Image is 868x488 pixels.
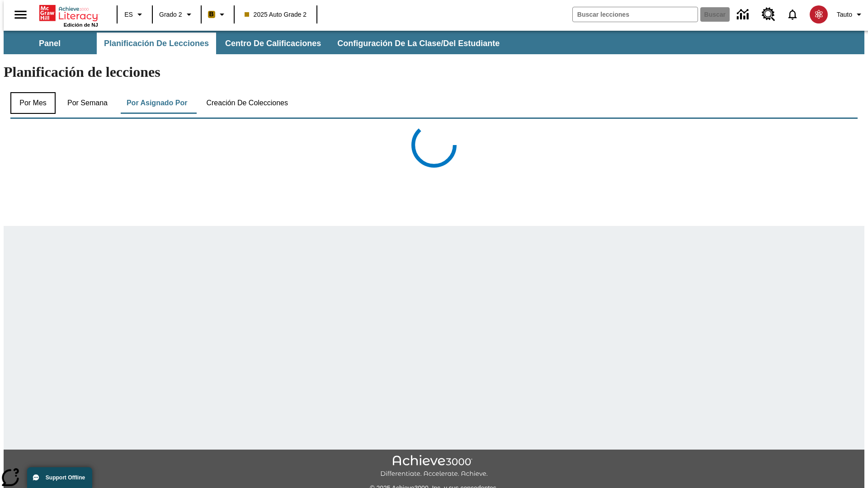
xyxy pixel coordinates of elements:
[756,2,781,27] a: Centro de recursos, Se abrirá en una pestaña nueva.
[4,33,508,54] div: Subbarra de navegación
[573,7,698,22] input: Buscar campo
[330,33,507,54] button: Configuración de la clase/del estudiante
[4,31,864,54] div: Subbarra de navegación
[159,10,182,19] span: Grado 2
[10,92,56,114] button: Por mes
[39,38,61,49] span: Panel
[804,3,833,26] button: Escoja un nuevo avatar
[156,6,198,23] button: Grado: Grado 2, Elige un grado
[781,3,804,26] a: Notificaciones
[39,3,98,28] div: Portada
[120,6,149,23] button: Lenguaje: ES, Selecciona un idioma
[4,64,864,80] h1: Planificación de lecciones
[119,92,195,114] button: Por asignado por
[731,2,756,27] a: Centro de información
[27,467,92,488] button: Support Offline
[39,4,98,22] a: Portada
[209,9,214,20] span: B
[104,38,209,49] span: Planificación de lecciones
[97,33,216,54] button: Planificación de lecciones
[833,6,868,23] button: Perfil/Configuración
[225,38,321,49] span: Centro de calificaciones
[810,5,828,23] img: avatar image
[7,1,34,28] button: Abrir el menú lateral
[64,22,98,28] span: Edición de NJ
[337,38,500,49] span: Configuración de la clase/del estudiante
[204,6,231,23] button: Boost El color de la clase es anaranjado claro. Cambiar el color de la clase.
[218,33,328,54] button: Centro de calificaciones
[60,92,115,114] button: Por semana
[380,455,488,478] img: Achieve3000 Differentiate Accelerate Achieve
[199,92,295,114] button: Creación de colecciones
[124,10,133,19] span: ES
[46,474,85,481] span: Support Offline
[5,33,95,54] button: Panel
[245,10,307,19] span: 2025 Auto Grade 2
[837,10,852,19] span: Tauto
